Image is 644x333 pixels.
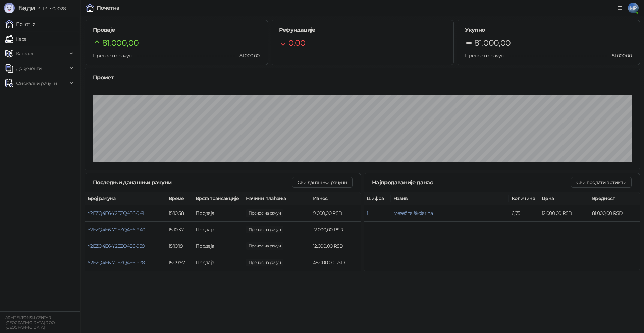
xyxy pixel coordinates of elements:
td: 6,75 [509,205,539,222]
td: 9.000,00 RSD [310,205,361,222]
div: Последњи данашњи рачуни [93,178,292,187]
button: Сви продати артикли [571,177,632,188]
th: Назив [391,192,509,205]
td: Продаја [193,222,243,238]
h5: Рефундације [279,26,446,34]
span: 48.000,00 [246,259,283,266]
td: Продаја [193,205,243,222]
td: 12.000,00 RSD [539,205,589,222]
span: 12.000,00 [246,242,283,250]
td: 48.000,00 RSD [310,254,361,271]
h5: Продаје [93,26,260,34]
img: Logo [4,3,15,13]
button: Mesečna školarina [393,210,433,216]
th: Износ [310,192,361,205]
span: 3.11.3-710c028 [35,6,66,12]
div: Почетна [97,5,120,11]
span: Каталог [16,47,34,60]
span: 81.000,00 [235,52,259,59]
a: Почетна [5,17,36,31]
div: Најпродаваније данас [372,178,571,187]
span: Фискални рачуни [16,77,57,90]
a: Каса [5,32,26,46]
td: 15:10:58 [166,205,193,222]
td: 81.000,00 RSD [589,205,640,222]
button: 1 [367,210,368,216]
h5: Укупно [465,26,632,34]
span: Пренос на рачун [465,53,503,59]
span: Документи [16,62,42,75]
a: Документација [614,3,625,13]
th: Шифра [364,192,391,205]
td: 15:10:37 [166,222,193,238]
span: 12.000,00 [246,226,283,233]
td: 12.000,00 RSD [310,238,361,254]
th: Врста трансакције [193,192,243,205]
span: 81.000,00 [102,37,139,49]
button: Сви данашњи рачуни [292,177,353,188]
th: Време [166,192,193,205]
span: MP [628,3,639,13]
th: Број рачуна [85,192,166,205]
small: ARHITEKTONSKI CENTAR [GEOGRAPHIC_DATA] DOO [GEOGRAPHIC_DATA] [5,315,55,330]
span: 9.000,00 [246,209,283,217]
td: Продаја [193,238,243,254]
span: Пренос на рачун [93,53,131,59]
span: Бади [18,4,35,12]
td: 15:09:57 [166,254,193,271]
div: Промет [93,73,632,82]
th: Цена [539,192,589,205]
td: 12.000,00 RSD [310,222,361,238]
td: 15:10:19 [166,238,193,254]
td: Продаја [193,254,243,271]
button: Y2EZQ4E6-Y2EZQ4E6-940 [88,227,145,233]
th: Количина [509,192,539,205]
th: Вредност [589,192,640,205]
span: 0,00 [288,37,305,49]
button: Y2EZQ4E6-Y2EZQ4E6-938 [88,259,145,266]
span: 81.000,00 [474,37,511,49]
button: Y2EZQ4E6-Y2EZQ4E6-941 [88,210,144,216]
span: 81.000,00 [607,52,632,59]
button: Y2EZQ4E6-Y2EZQ4E6-939 [88,243,145,249]
th: Начини плаћања [243,192,310,205]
